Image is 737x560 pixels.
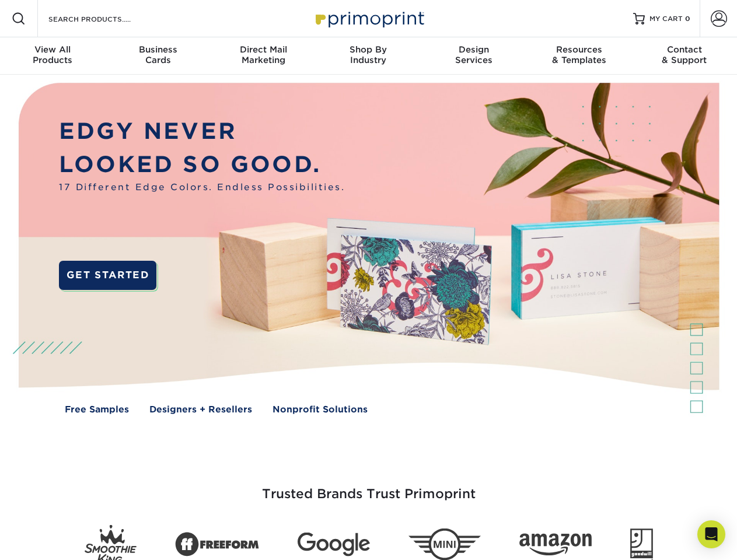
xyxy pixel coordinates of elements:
a: BusinessCards [105,37,210,75]
a: Nonprofit Solutions [273,403,368,416]
span: Design [421,44,526,55]
div: Services [421,44,526,65]
a: Free Samples [65,403,129,416]
img: Primoprint [310,6,427,31]
span: Resources [526,44,631,55]
div: Industry [316,44,421,65]
span: 17 Different Edge Colors. Endless Possibilities. [59,181,345,194]
iframe: Google Customer Reviews [3,524,99,556]
div: & Templates [526,44,631,65]
span: Business [105,44,210,55]
h3: Trusted Brands Trust Primoprint [27,459,710,516]
img: Amazon [519,534,592,556]
a: Shop ByIndustry [316,37,421,75]
p: EDGY NEVER [59,115,345,148]
img: Google [298,533,370,556]
img: Goodwill [630,528,653,560]
span: MY CART [649,14,683,24]
a: DesignServices [421,37,526,75]
span: 0 [685,15,690,23]
div: Open Intercom Messenger [697,520,725,548]
a: GET STARTED [59,261,156,290]
a: Designers + Resellers [149,403,252,416]
span: Contact [632,44,737,55]
div: & Support [632,44,737,65]
a: Resources& Templates [526,37,631,75]
div: Cards [105,44,210,65]
span: Direct Mail [211,44,316,55]
div: Marketing [211,44,316,65]
a: Direct MailMarketing [211,37,316,75]
span: Shop By [316,44,421,55]
p: LOOKED SO GOOD. [59,148,345,181]
a: Contact& Support [632,37,737,75]
input: SEARCH PRODUCTS..... [47,12,161,26]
